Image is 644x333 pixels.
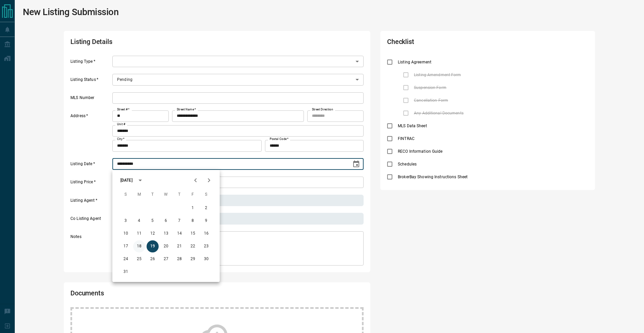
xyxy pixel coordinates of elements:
[133,215,145,227] button: 4
[120,240,132,252] button: 17
[189,174,202,187] button: Previous month
[120,266,132,278] button: 31
[173,253,185,265] button: 28
[187,188,199,201] span: Friday
[173,188,185,201] span: Thursday
[350,157,363,171] button: Choose date, selected date is Aug 19, 2025
[396,148,444,154] span: RECO Information Guide
[70,113,111,151] label: Address
[112,74,364,85] div: Pending
[70,95,111,104] label: MLS Number
[160,228,172,240] button: 13
[120,215,132,227] button: 3
[120,188,132,201] span: Sunday
[412,85,448,91] span: Suspension Form
[23,7,119,17] h1: New Listing Submission
[187,240,199,252] button: 22
[202,174,216,187] button: Next month
[147,228,159,240] button: 12
[70,216,111,225] label: Co Listing Agent
[133,188,145,201] span: Monday
[70,59,111,67] label: Listing Type
[147,215,159,227] button: 5
[412,72,463,78] span: Listing Amendment Form
[160,240,172,252] button: 20
[200,188,212,201] span: Saturday
[187,253,199,265] button: 29
[187,215,199,227] button: 8
[396,136,416,142] span: FINTRAC
[173,228,185,240] button: 14
[173,240,185,252] button: 21
[387,38,508,49] h2: Checklist
[133,253,145,265] button: 25
[120,228,132,240] button: 10
[117,122,125,127] label: Unit #
[147,240,159,252] button: 19
[160,188,172,201] span: Wednesday
[396,123,429,129] span: MLS Data Sheet
[120,253,132,265] button: 24
[187,228,199,240] button: 15
[200,253,212,265] button: 30
[70,289,246,300] h2: Documents
[312,107,333,112] label: Street Direction
[173,215,185,227] button: 7
[70,234,111,266] label: Notes
[117,107,129,112] label: Street #
[396,161,418,167] span: Schedules
[270,137,288,141] label: Postal Code
[70,161,111,170] label: Listing Date
[160,253,172,265] button: 27
[70,38,246,49] h2: Listing Details
[200,240,212,252] button: 23
[133,228,145,240] button: 11
[147,188,159,201] span: Tuesday
[200,228,212,240] button: 16
[147,253,159,265] button: 26
[117,137,124,141] label: City
[135,175,146,186] button: calendar view is open, switch to year view
[200,202,212,214] button: 2
[187,202,199,214] button: 1
[120,177,132,183] div: [DATE]
[70,179,111,188] label: Listing Price
[70,77,111,86] label: Listing Status
[396,174,469,180] span: BrokerBay Showing Instructions Sheet
[200,215,212,227] button: 9
[177,107,196,112] label: Street Name
[412,97,450,103] span: Cancellation Form
[70,198,111,206] label: Listing Agent
[160,215,172,227] button: 6
[396,59,433,65] span: Listing Agreement
[133,240,145,252] button: 18
[412,110,465,116] span: Any Additional Documents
